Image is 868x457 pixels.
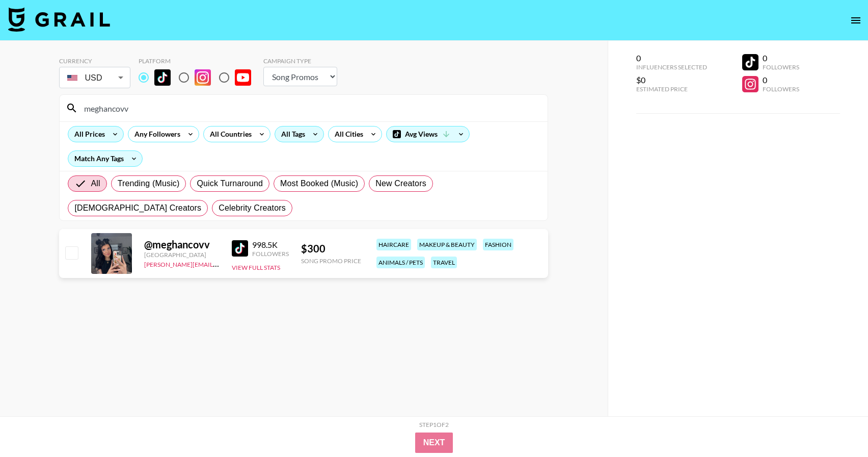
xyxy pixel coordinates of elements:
div: 0 [763,53,799,63]
div: Currency [59,57,130,65]
span: New Creators [375,177,426,190]
div: [GEOGRAPHIC_DATA] [144,251,220,259]
span: [DEMOGRAPHIC_DATA] Creators [74,202,201,214]
div: travel [431,257,457,268]
div: All Cities [329,126,365,142]
div: Avg Views [387,126,469,142]
div: 998.5K [252,240,289,250]
div: haircare [376,239,411,250]
div: Match Any Tags [68,151,142,166]
a: [PERSON_NAME][EMAIL_ADDRESS][DOMAIN_NAME] [144,259,295,268]
img: Instagram [195,69,211,86]
div: Platform [139,57,259,65]
div: Followers [763,63,799,71]
input: Search by User Name [78,100,541,116]
div: Step 1 of 2 [419,421,449,428]
div: @ meghancovv [144,238,220,251]
div: makeup & beauty [417,239,477,250]
div: All Prices [68,126,107,142]
span: Quick Turnaround [197,177,263,190]
div: 0 [763,75,799,85]
div: USD [61,69,128,87]
div: $ 300 [301,242,361,255]
div: Any Followers [128,126,182,142]
div: Campaign Type [263,57,337,65]
div: $0 [636,75,707,85]
div: All Tags [275,126,307,142]
img: Grail Talent [8,7,110,32]
div: Song Promo Price [301,257,361,265]
div: Followers [252,250,289,258]
button: open drawer [846,10,866,31]
div: animals / pets [376,257,425,268]
div: 0 [636,53,707,63]
span: Most Booked (Music) [280,177,358,190]
img: TikTok [232,240,248,257]
button: Next [415,433,453,453]
div: fashion [483,239,513,250]
div: Followers [763,85,799,93]
div: All Countries [204,126,254,142]
span: All [91,177,100,190]
span: Celebrity Creators [219,202,286,214]
img: YouTube [235,69,251,86]
img: TikTok [154,69,171,86]
span: Trending (Music) [118,177,180,190]
button: View Full Stats [232,264,280,271]
div: Estimated Price [636,85,707,93]
div: Influencers Selected [636,63,707,71]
